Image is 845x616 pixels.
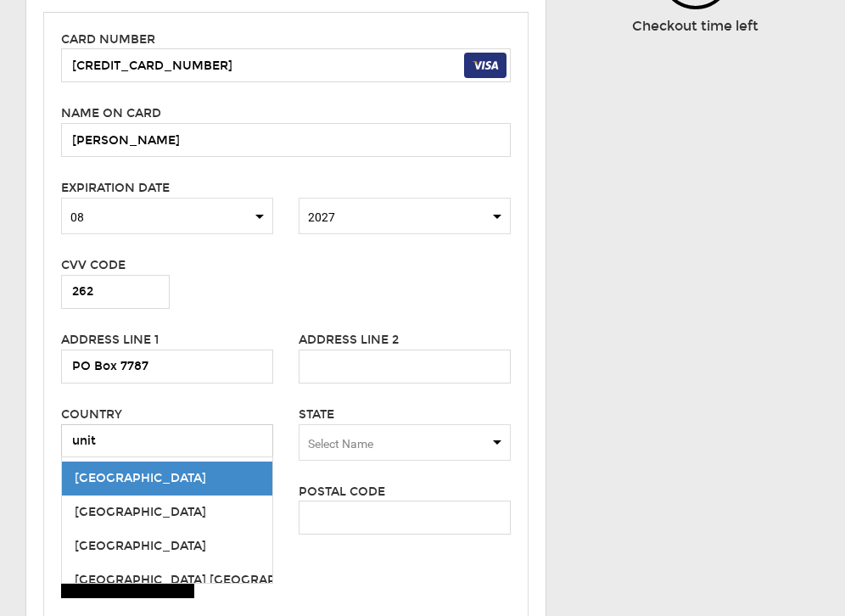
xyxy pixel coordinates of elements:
[75,573,341,587] span: [GEOGRAPHIC_DATA] [GEOGRAPHIC_DATA]
[308,209,501,226] span: 2027
[632,17,759,36] p: Checkout time left
[61,332,159,349] label: Address Line 1
[464,53,506,78] img: visa-dark.svg
[299,484,385,501] label: Postal Code
[61,424,273,458] input: Select box
[61,198,273,234] span: Select box activate
[299,198,511,234] span: Select box activate
[299,424,511,461] span: Select box activate
[61,105,161,122] label: Name on card
[308,437,373,451] span: Select Name
[61,31,155,48] label: Card number
[75,505,206,519] span: [GEOGRAPHIC_DATA]
[61,180,170,197] label: Expiration Date
[75,539,206,553] span: [GEOGRAPHIC_DATA]
[70,209,264,226] span: 08
[61,257,126,274] label: CVV Code
[61,556,194,598] button: Pay CAD13,772.23
[75,471,206,485] span: [GEOGRAPHIC_DATA]
[299,332,399,349] label: Address Line 2
[299,406,334,423] label: State
[61,406,122,423] label: Country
